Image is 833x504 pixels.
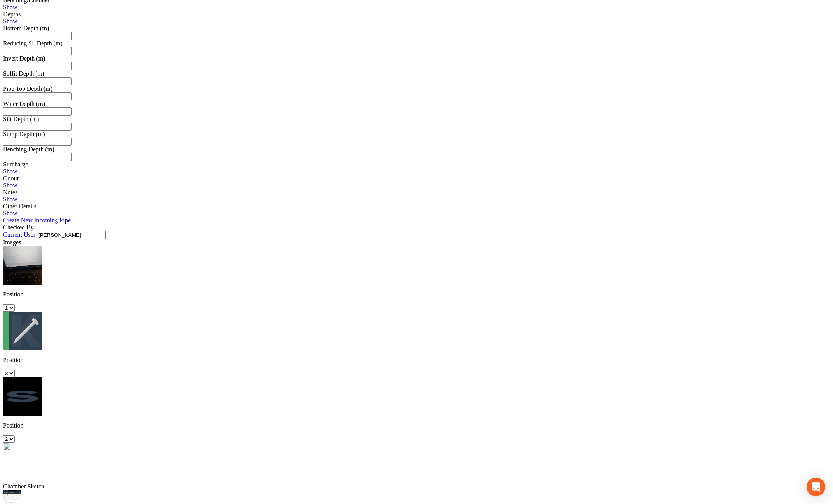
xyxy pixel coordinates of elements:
[3,100,45,107] label: Water Depth (m)
[3,217,71,223] a: Create New Incoming Pipe
[3,203,36,210] label: Other Details
[3,146,54,152] label: Benching Depth (m)
[3,4,17,10] a: Show
[3,443,42,481] img: upload_icon.png
[3,196,17,203] a: Show
[3,175,19,182] label: Odour
[3,422,830,429] p: Position
[3,161,28,168] label: Surcharge
[3,231,35,238] a: Current User
[3,168,17,175] a: Show
[3,182,17,189] a: Show
[3,210,17,216] a: Show
[3,70,44,77] label: Soffit Depth (m)
[3,312,42,350] img: 677c1464cc7a170015495f03_cdb2c873-3ad0-4859-9a51-43a808e15eb1_thumb.png
[3,357,830,364] p: Position
[3,246,42,285] img: c8c2a361-c4a2-d6f6-b5a3-2455f0affab2_eb85e5b8-c39d-06f1-0141-d5abcddc9243_thumb.jpg
[807,478,825,496] div: Open Intercom Messenger
[3,131,45,137] label: Sump Depth (m)
[3,40,62,47] label: Reducing Sl. Depth (m)
[3,25,49,31] label: Bottom Depth (m)
[3,483,44,490] label: Chamber Sketch
[3,239,21,246] label: Images
[3,18,17,24] a: Show
[3,55,45,62] label: Invert Depth (m)
[3,377,42,416] img: 677c1464cc7a170015495f03_b1f10f8d-32e0-46d7-b33c-4b1bbda548d7_thumb.png
[3,224,34,230] label: Checked By
[3,11,21,17] label: Depths
[3,291,830,298] p: Position
[3,116,39,122] label: Silt Depth (m)
[3,189,17,196] label: Notes
[3,85,52,92] label: Pipe Top Depth (m)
